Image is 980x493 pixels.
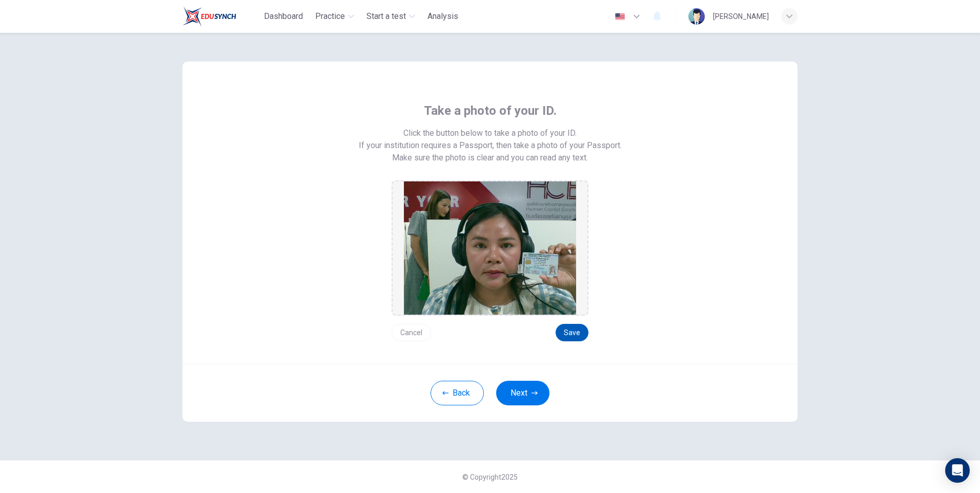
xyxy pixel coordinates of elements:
[431,381,484,405] button: Back
[496,381,549,405] button: Next
[427,10,458,23] span: Analysis
[366,10,406,23] span: Start a test
[945,458,970,483] div: Open Intercom Messenger
[423,7,462,26] button: Analysis
[556,324,588,341] button: Save
[462,473,518,481] span: © Copyright 2025
[424,102,557,119] span: Take a photo of your ID.
[713,10,769,23] div: [PERSON_NAME]
[688,8,705,25] img: Profile picture
[392,152,588,164] span: Make sure the photo is clear and you can read any text.
[362,7,419,26] button: Start a test
[182,6,236,27] img: Train Test logo
[614,13,626,20] img: en
[359,127,622,152] span: Click the button below to take a photo of your ID. If your institution requires a Passport, then ...
[264,10,303,23] span: Dashboard
[404,181,576,315] img: preview screemshot
[315,10,345,23] span: Practice
[311,7,358,26] button: Practice
[260,7,307,26] button: Dashboard
[392,324,431,341] button: Cancel
[182,6,260,27] a: Train Test logo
